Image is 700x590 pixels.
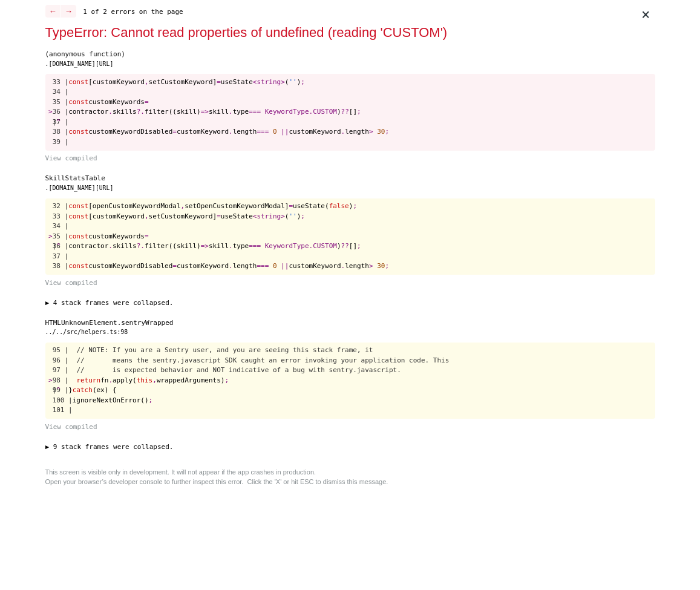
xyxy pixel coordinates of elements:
[76,356,449,364] span: // means the sentry.javascript SDK caught an error invoking your application code. This
[385,262,389,270] span: ;
[68,78,88,86] span: const
[281,128,289,136] span: ||
[177,128,229,136] span: customKeyword
[53,232,69,240] span: 35 |
[45,5,61,18] button: ←
[233,242,249,250] span: type
[149,212,217,220] span: setCustomKeyword]
[229,262,233,270] span: .
[88,212,145,220] span: [customKeyword
[108,108,113,116] span: .
[341,242,345,250] span: ?
[88,262,172,270] span: customKeywordDisabled
[145,242,201,250] span: filter((skill)
[345,128,369,136] span: length
[201,242,209,250] span: =>
[233,128,257,136] span: length
[137,376,153,384] span: this
[68,262,88,270] span: const
[285,212,289,220] span: (
[108,242,113,250] span: .
[157,376,225,384] span: wrappedArguments)
[224,376,229,384] span: ;
[53,212,69,220] span: 33 |
[357,242,361,250] span: ;
[53,88,69,96] span: 34 |
[53,356,69,364] span: 96 |
[137,108,141,116] span: ?
[201,108,209,116] span: =>
[289,212,296,220] span: ''
[145,78,149,86] span: ,
[48,376,53,384] span: >
[48,232,53,240] span: >
[48,108,53,116] span: >
[172,128,177,136] span: =
[249,242,261,250] span: ===
[285,78,289,86] span: (
[209,242,229,250] span: skill
[73,396,149,404] span: ignoreNextOnError()
[369,262,373,270] span: >
[297,78,301,86] span: )
[341,262,345,270] span: .
[341,128,345,136] span: .
[53,108,69,116] span: 36 |
[313,108,337,116] span: CUSTOM
[257,262,269,270] span: ===
[56,242,61,250] span: ^
[377,128,385,136] span: 30
[377,262,385,270] span: 30
[53,242,57,250] span: |
[68,242,108,250] span: contractor
[53,222,69,230] span: 34 |
[45,467,655,487] div: This screen is visible only in development. It will not appear if the app crashes in production. ...
[301,78,305,86] span: ;
[108,376,113,384] span: .
[221,78,253,86] span: useState
[152,376,157,384] span: ,
[257,128,269,136] span: ===
[265,242,309,250] span: KeywordType
[297,212,301,220] span: )
[45,318,655,329] div: HTMLUnknownElement.sentryWrapped
[88,78,145,86] span: [customKeyword
[349,242,357,250] span: []
[209,108,229,116] span: skill
[68,128,88,136] span: const
[68,202,88,210] span: const
[53,202,69,210] span: 32 |
[76,346,373,354] span: // NOTE: If you are a Sentry user, and you are seeing this stack frame, it
[217,78,221,86] span: =
[353,202,357,210] span: ;
[53,396,73,404] span: 100 |
[257,78,281,86] span: string
[68,108,108,116] span: contractor
[56,118,61,126] span: ^
[45,154,655,164] button: View compiled
[73,386,93,394] span: catch
[45,185,114,191] span: .[DOMAIN_NAME][URL]
[68,232,88,240] span: const
[93,386,117,394] span: (ex) {
[53,118,57,126] span: |
[345,242,349,250] span: ?
[53,138,69,146] span: 39 |
[289,262,341,270] span: customKeyword
[45,329,128,335] span: ../../src/helpers.ts:98
[145,232,149,240] span: =
[45,174,655,184] div: SkillStatsTable
[76,376,100,384] span: return
[221,212,253,220] span: useState
[140,242,145,250] span: .
[53,78,69,86] span: 33 |
[301,212,305,220] span: ;
[149,396,153,404] span: ;
[45,298,655,309] button: ▶ 4 stack frames were collapsed.
[53,346,69,354] span: 95 |
[88,232,145,240] span: customKeywords
[253,78,257,86] span: <
[53,98,69,106] span: 35 |
[257,212,281,220] span: string
[233,108,249,116] span: type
